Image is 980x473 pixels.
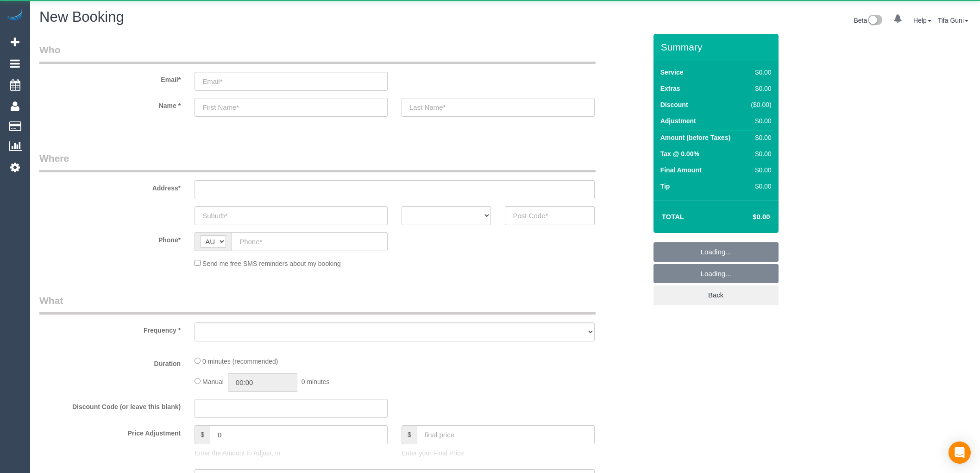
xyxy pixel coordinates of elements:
input: Suburb* [195,206,388,225]
label: Amount (before Taxes) [660,133,730,142]
label: Address* [32,180,188,193]
div: $0.00 [747,165,772,175]
div: Open Intercom Messenger [949,441,971,464]
div: $0.00 [747,84,772,93]
span: New Booking [39,9,124,25]
label: Phone* [32,232,188,245]
label: Duration [32,356,188,368]
label: Tip [660,182,670,191]
input: Post Code* [505,206,594,225]
h3: Summary [661,42,774,52]
strong: Total [662,213,685,221]
a: Back [653,285,779,305]
div: $0.00 [747,68,772,77]
div: ($0.00) [747,100,772,109]
label: Service [660,68,684,77]
a: Tifa Guni [938,17,968,24]
input: final price [417,425,595,444]
div: $0.00 [747,182,772,191]
a: Help [913,17,931,24]
a: Beta [854,17,882,24]
label: Email* [32,72,188,84]
div: $0.00 [747,149,772,158]
h4: $0.00 [725,213,770,221]
legend: What [39,294,596,315]
label: Frequency * [32,322,188,335]
img: New interface [867,15,882,27]
input: Phone* [232,232,388,251]
span: Manual [202,378,224,385]
label: Discount Code (or leave this blank) [32,399,188,411]
span: $ [195,425,210,444]
legend: Who [39,43,596,64]
label: Tax @ 0.00% [660,149,699,158]
input: Last Name* [402,98,595,117]
label: Adjustment [660,116,696,126]
label: Price Adjustment [32,425,188,438]
label: Extras [660,84,680,93]
label: Discount [660,100,688,109]
div: $0.00 [747,133,772,142]
img: Automaid Logo [6,9,24,22]
p: Enter your Final Price [402,448,595,458]
span: Send me free SMS reminders about my booking [202,260,341,267]
input: First Name* [195,98,388,117]
label: Final Amount [660,165,702,175]
label: Name * [32,98,188,110]
legend: Where [39,151,596,172]
div: $0.00 [747,116,772,126]
span: 0 minutes [302,378,330,385]
span: 0 minutes (recommended) [202,358,278,365]
p: Enter the Amount to Adjust, or [195,448,388,458]
span: $ [402,425,417,444]
input: Email* [195,72,388,91]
